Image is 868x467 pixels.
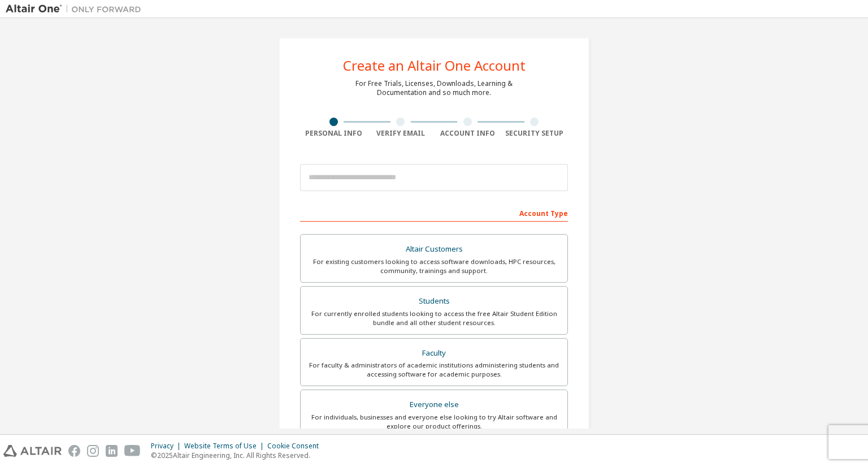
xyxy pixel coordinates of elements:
[6,3,147,15] img: Altair One
[124,445,141,457] img: youtube.svg
[300,204,568,222] div: Account Type
[343,59,526,72] div: Create an Altair One Account
[151,442,184,451] div: Privacy
[307,413,561,431] div: For individuals, businesses and everyone else looking to try Altair software and explore our prod...
[501,129,568,138] div: Security Setup
[434,129,501,138] div: Account Info
[106,445,118,457] img: linkedin.svg
[307,293,561,309] div: Students
[68,445,80,457] img: facebook.svg
[151,451,325,460] p: © 2025 Altair Engineering, Inc. All Rights Reserved.
[307,345,561,361] div: Faculty
[307,309,561,327] div: For currently enrolled students looking to access the free Altair Student Edition bundle and all ...
[184,442,267,451] div: Website Terms of Use
[300,129,367,138] div: Personal Info
[307,241,561,257] div: Altair Customers
[307,397,561,413] div: Everyone else
[87,445,99,457] img: instagram.svg
[3,445,62,457] img: altair_logo.svg
[267,442,325,451] div: Cookie Consent
[307,257,561,275] div: For existing customers looking to access software downloads, HPC resources, community, trainings ...
[307,361,561,379] div: For faculty & administrators of academic institutions administering students and accessing softwa...
[367,129,435,138] div: Verify Email
[355,79,513,97] div: For Free Trials, Licenses, Downloads, Learning & Documentation and so much more.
